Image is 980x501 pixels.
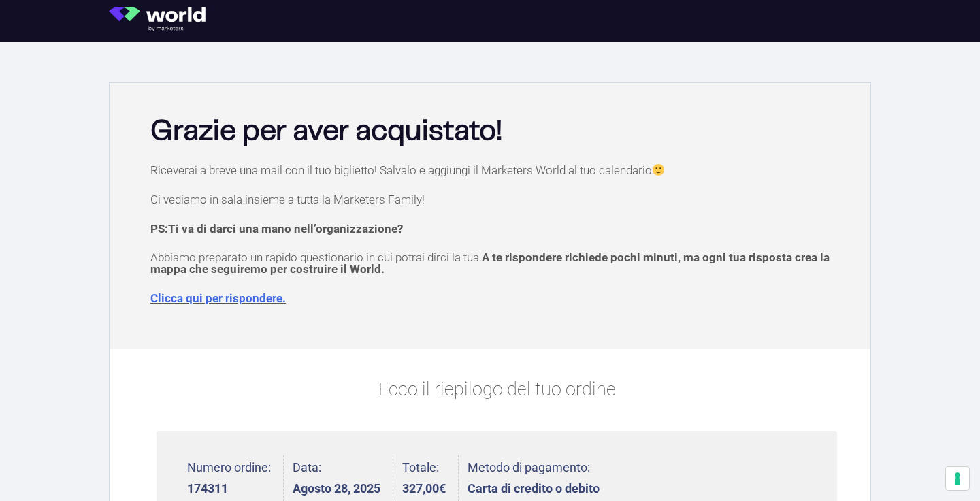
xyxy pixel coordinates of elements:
[653,164,664,176] img: 🙂
[402,481,446,496] bdi: 327,00
[150,252,843,275] p: Abbiamo preparato un rapido questionario in cui potrai dirci la tua.
[187,455,284,501] li: Numero ordine:
[157,376,837,404] p: Ecco il riepilogo del tuo ordine
[150,164,843,176] p: Riceverai a breve una mail con il tuo biglietto! Salvalo e aggiungi il Marketers World al tuo cal...
[187,483,271,495] strong: 174311
[468,455,600,501] li: Metodo di pagamento:
[150,118,502,145] b: Grazie per aver acquistato!
[293,455,393,501] li: Data:
[150,222,403,236] strong: PS:
[468,483,600,495] strong: Carta di credito o debito
[150,291,286,305] a: Clicca qui per rispondere.
[168,222,403,236] span: Ti va di darci una mano nell’organizzazione?
[946,467,969,490] button: Le tue preferenze relative al consenso per le tecnologie di tracciamento
[293,483,380,495] strong: Agosto 28, 2025
[402,455,459,501] li: Totale:
[150,251,830,276] span: A te rispondere richiede pochi minuti, ma ogni tua risposta crea la mappa che seguiremo per costr...
[150,194,843,206] p: Ci vediamo in sala insieme a tutta la Marketers Family!
[439,481,446,496] span: €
